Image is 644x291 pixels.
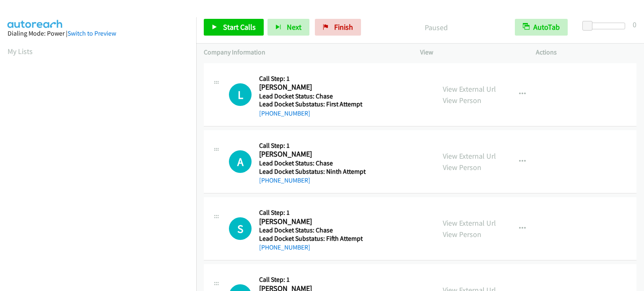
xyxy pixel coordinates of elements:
[443,218,496,228] a: View External Url
[334,22,353,32] span: Finish
[259,100,366,108] h5: Lead Docket Substatus: First Attempt
[8,46,33,56] a: My Lists
[8,28,189,39] div: Dialing Mode: Power |
[259,159,366,167] h5: Lead Docket Status: Chase
[420,47,521,57] p: View
[229,150,252,173] div: The call is yet to be attempted
[259,82,366,92] h2: [PERSON_NAME]
[315,19,361,36] a: Finish
[229,150,252,173] h1: A
[633,19,636,30] div: 0
[587,23,625,29] div: Delay between calls (in seconds)
[259,176,310,184] a: [PHONE_NUMBER]
[229,217,252,240] div: The call is yet to be attempted
[443,84,496,94] a: View External Url
[259,142,366,150] h5: Call Step: 1
[259,226,366,234] h5: Lead Docket Status: Chase
[223,22,256,32] span: Start Calls
[259,234,366,243] h5: Lead Docket Substatus: Fifth Attempt
[259,243,310,251] a: [PHONE_NUMBER]
[267,19,309,36] button: Next
[229,83,252,106] h1: L
[259,276,368,284] h5: Call Step: 1
[229,217,252,240] h1: S
[204,19,264,36] a: Start Calls
[443,162,481,172] a: View Person
[372,22,500,33] p: Paused
[443,151,496,161] a: View External Url
[68,29,116,37] a: Switch to Preview
[259,209,366,217] h5: Call Step: 1
[259,149,366,159] h2: [PERSON_NAME]
[259,167,366,176] h5: Lead Docket Substatus: Ninth Attempt
[259,109,310,117] a: [PHONE_NUMBER]
[259,92,366,100] h5: Lead Docket Status: Chase
[536,47,636,57] p: Actions
[287,22,301,32] span: Next
[259,217,366,227] h2: [PERSON_NAME]
[259,75,366,83] h5: Call Step: 1
[443,229,481,239] a: View Person
[515,19,568,36] button: AutoTab
[204,47,405,57] p: Company Information
[229,83,252,106] div: The call is yet to be attempted
[443,95,481,105] a: View Person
